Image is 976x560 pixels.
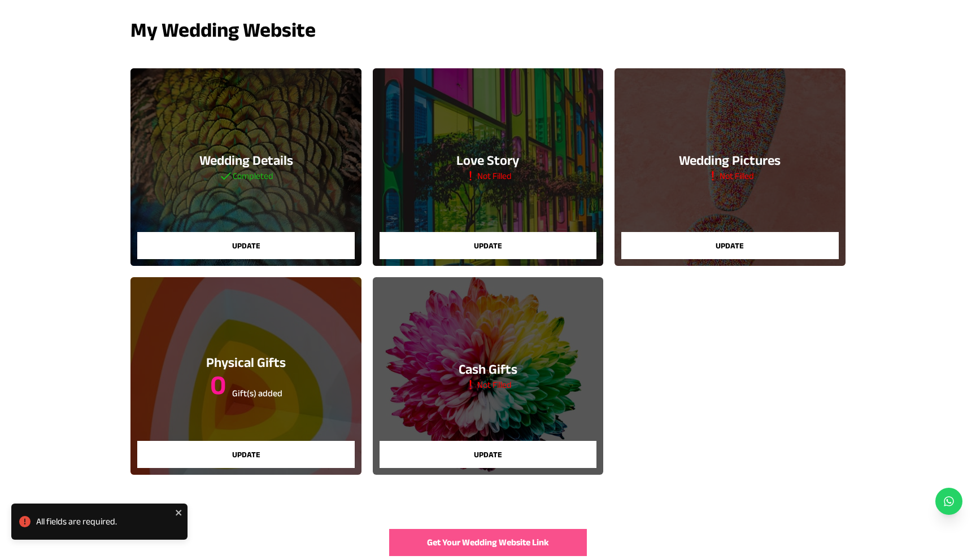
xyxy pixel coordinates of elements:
[380,232,596,259] button: Update
[456,151,519,169] h3: Love Story
[130,68,361,266] a: Wedding DetailsCompletedUpdate
[621,232,839,259] button: Update
[380,441,596,468] button: Update
[459,378,517,392] h5: Not Filled
[373,68,603,266] a: Love StoryNot FilledUpdate
[232,388,282,398] sub: Gift(s) added
[137,441,354,468] button: Update
[459,360,517,378] h3: Cash Gifts
[206,371,286,399] h3: 0
[206,353,286,371] h3: Physical Gifts
[427,536,549,549] span: Get Your Wedding Website Link
[219,169,273,183] h5: Completed
[137,232,354,259] button: Update
[615,68,846,266] a: Wedding PicturesNot FilledUpdate
[199,151,293,169] h3: Wedding Details
[679,151,781,169] h3: Wedding Pictures
[464,169,512,183] h5: Not Filled
[36,515,172,528] div: All fields are required.
[175,508,183,517] button: close
[130,19,845,41] h3: My Wedding Website
[706,169,754,183] h5: Not Filled
[373,277,603,475] a: Cash GiftsNot FilledUpdate
[130,277,361,475] a: Physical Gifts0 Gift(s) addedUpdate
[389,529,587,556] button: Get Your Wedding Website Link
